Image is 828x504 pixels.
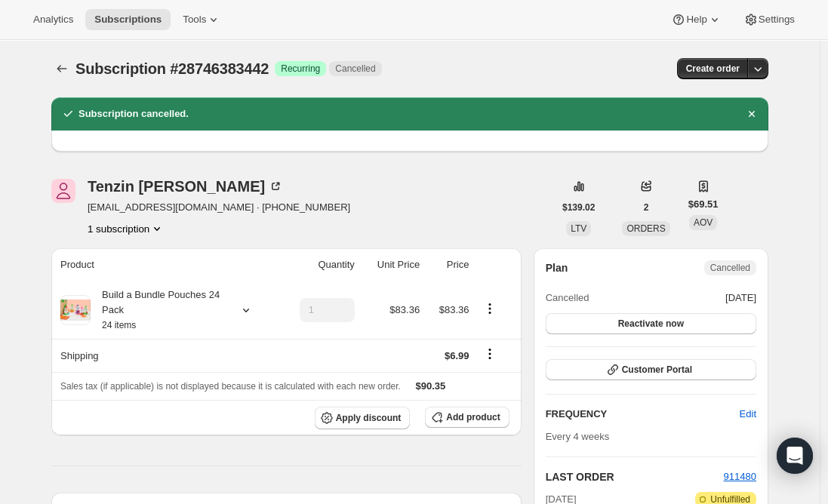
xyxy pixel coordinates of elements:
[78,106,189,121] h2: Subscription cancelled.
[279,248,359,281] th: Quantity
[677,58,749,79] button: Create order
[546,359,756,380] button: Customer Portal
[389,304,420,315] span: $83.36
[183,14,206,26] span: Tools
[478,300,502,317] button: Product actions
[88,200,350,215] span: [EMAIL_ADDRESS][DOMAIN_NAME] · [PHONE_NUMBER]
[174,9,230,30] button: Tools
[686,63,740,75] span: Create order
[731,402,765,426] button: Edit
[24,9,82,30] button: Analytics
[359,248,424,281] th: Unit Price
[51,339,279,372] th: Shipping
[759,14,795,26] span: Settings
[424,248,473,281] th: Price
[644,201,649,214] span: 2
[478,346,502,362] button: Shipping actions
[546,313,756,334] button: Reactivate now
[618,318,684,330] span: Reactivate now
[662,9,731,30] button: Help
[416,380,446,392] span: $90.35
[571,223,586,234] span: LTV
[91,287,226,333] div: Build a Bundle Pouches 24 Pack
[315,407,411,429] button: Apply discount
[724,471,756,482] a: 911480
[335,63,375,75] span: Cancelled
[546,431,610,442] span: Every 4 weeks
[562,201,595,214] span: $139.02
[622,364,692,376] span: Customer Portal
[51,58,72,79] button: Subscriptions
[60,381,401,392] span: Sales tax (if applicable) is not displayed because it is calculated with each new order.
[88,179,283,194] div: Tenzin [PERSON_NAME]
[734,9,804,30] button: Settings
[710,262,750,274] span: Cancelled
[445,350,469,361] span: $6.99
[51,179,75,203] span: Tenzin Wangchuk
[546,469,724,484] h2: LAST ORDER
[439,304,469,315] span: $83.36
[88,221,165,236] button: Product actions
[626,223,665,234] span: ORDERS
[425,407,509,428] button: Add product
[33,14,73,26] span: Analytics
[724,469,756,484] button: 911480
[635,197,658,218] button: 2
[725,290,756,306] span: [DATE]
[546,260,568,275] h2: Plan
[546,407,740,422] h2: FREQUENCY
[688,197,719,212] span: $69.51
[546,290,589,306] span: Cancelled
[553,197,604,218] button: $139.02
[446,411,500,423] span: Add product
[741,103,762,124] button: Dismiss notification
[740,407,756,422] span: Edit
[85,9,171,30] button: Subscriptions
[51,248,279,281] th: Product
[686,14,706,26] span: Help
[281,63,320,75] span: Recurring
[102,320,136,330] small: 24 items
[777,438,813,474] div: Open Intercom Messenger
[75,60,269,77] span: Subscription #28746383442
[694,217,713,228] span: AOV
[336,412,402,424] span: Apply discount
[94,14,162,26] span: Subscriptions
